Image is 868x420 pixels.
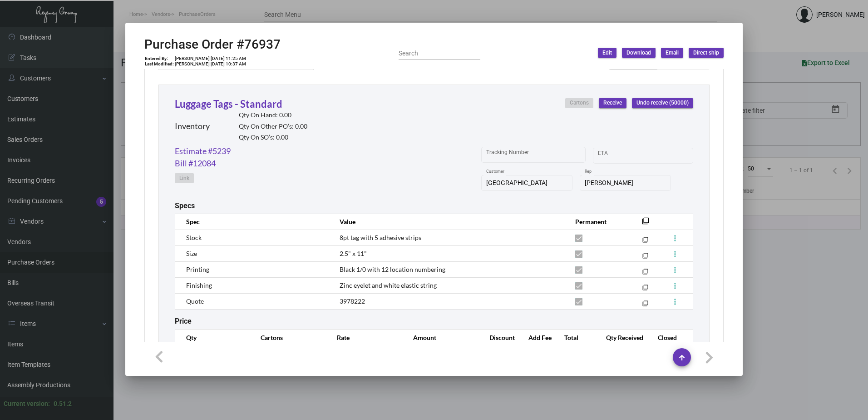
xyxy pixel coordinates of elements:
span: Size [186,250,197,257]
span: Link [179,175,189,182]
span: Download [626,49,651,57]
input: Start date [598,152,626,159]
th: Total [555,330,597,345]
button: Download [622,48,656,58]
h2: Price [175,317,192,325]
div: Current version: [4,399,50,409]
mat-icon: filter_none [642,220,649,227]
th: Add Fee [519,330,556,345]
button: Direct ship [689,48,724,58]
h2: Inventory [175,121,210,131]
th: Cartons [252,330,328,345]
input: End date [634,152,677,159]
a: Luggage Tags - Standard [175,98,282,110]
h2: Qty On SO’s: 0.00 [239,134,307,141]
span: Cartons [570,99,589,107]
span: Stock [186,234,202,241]
td: [PERSON_NAME] [DATE] 10:37 AM [174,61,247,67]
th: Qty Received [597,330,649,345]
span: 2.5" x 11" [340,250,367,257]
th: Spec [175,214,330,230]
span: Black 1/0 with 12 location numbering [340,265,445,273]
th: Closed [649,330,693,345]
span: Receive [603,99,622,107]
span: 3978222 [340,297,365,305]
span: Direct ship [693,49,719,57]
h2: Qty On Hand: 0.00 [239,111,307,119]
h2: Specs [175,201,195,210]
td: Last Modified: [144,61,174,67]
button: Undo receive (50000) [632,98,693,108]
th: Qty [175,330,252,345]
h2: Qty On Other PO’s: 0.00 [239,123,307,130]
a: Bill #12084 [175,157,216,170]
th: Value [330,214,566,230]
span: Printing [186,265,209,273]
button: Link [175,173,194,183]
button: Receive [599,98,626,108]
mat-icon: filter_none [642,286,648,292]
mat-icon: filter_none [642,270,648,276]
th: Rate [328,330,404,345]
th: Permanent [566,214,628,230]
td: Entered By: [144,56,174,61]
th: Discount [480,330,519,345]
mat-icon: filter_none [642,302,648,308]
button: Email [661,48,683,58]
span: Email [666,49,679,57]
span: 8pt tag with 5 adhesive strips [340,234,421,241]
span: Quote [186,297,204,305]
span: Finishing [186,281,212,289]
div: 0.51.2 [54,399,72,409]
h2: Purchase Order #76937 [144,37,281,52]
th: Amount [404,330,480,345]
button: Cartons [565,98,593,108]
a: Estimate #5239 [175,145,231,157]
mat-icon: filter_none [642,255,648,260]
span: Zinc eyelet and white elastic string [340,281,437,289]
td: [PERSON_NAME] [DATE] 11:25 AM [174,56,247,61]
mat-icon: filter_none [642,239,648,245]
span: Undo receive (50000) [636,99,689,107]
button: Edit [598,48,616,58]
span: Edit [602,49,612,57]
